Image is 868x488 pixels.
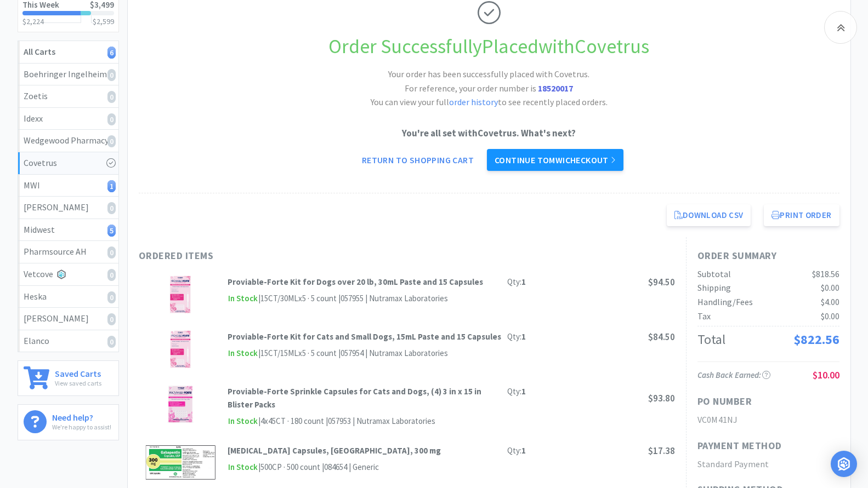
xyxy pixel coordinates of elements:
i: 0 [107,336,116,348]
h2: Standard Payment [697,457,839,472]
span: $94.50 [648,276,675,288]
span: In Stock [228,347,258,360]
strong: [MEDICAL_DATA] Capsules, [GEOGRAPHIC_DATA], 300 mg [228,445,441,456]
span: For reference, your order number is [405,83,573,94]
strong: All Carts [24,46,55,57]
img: dad17511b03a4a23a25f4392cf7b857d_194549.png [169,275,191,314]
a: Wedgewood Pharmacy0 [18,130,118,152]
img: db8038f8046249068e7cac703447463c_194541.png [169,330,192,369]
div: Total [697,329,725,350]
a: Vetcove0 [18,263,118,286]
div: [PERSON_NAME] [24,200,113,215]
h2: VC0M41NJ [697,413,839,427]
strong: Proviable-Forte Kit for Dogs over 20 lb, 30mL Paste and 15 Capsules [228,277,483,287]
div: Elanco [24,334,113,348]
span: $93.80 [648,392,675,404]
i: 0 [107,269,116,281]
strong: 1 [521,386,526,397]
a: Continue toMWIcheckout [487,149,623,171]
a: All Carts6 [18,41,118,64]
h1: Order Summary [697,248,839,264]
a: Return to Shopping Cart [354,149,481,171]
a: MWI1 [18,175,118,197]
p: View saved carts [55,378,101,388]
span: | 15CT/30MLx5 · 5 count [258,293,337,303]
a: Boehringer Ingelheim0 [18,64,118,86]
h2: Your order has been successfully placed with Covetrus. You can view your full to see recently pla... [325,67,654,110]
h1: PO Number [697,394,752,410]
span: In Stock [228,415,258,428]
div: Qty: [507,330,526,343]
p: We're happy to assist! [52,422,111,432]
i: 0 [107,291,116,303]
div: Qty: [507,444,526,457]
img: 5d8ad1b24965416abf37dbe9bff08630_792124.png [144,444,218,483]
img: 7ffc178b51984d37bc0f113051bd40ea_194562.png [167,385,194,423]
span: $10.00 [813,369,839,381]
strong: Proviable-Forte Sprinkle Capsules for Cats and Dogs, (4) 3 in x 15 in Blister Packs [228,386,481,410]
span: In Stock [228,461,258,474]
h6: Need help? [52,410,111,422]
a: Zoetis0 [18,85,118,108]
div: Vetcove [24,267,113,282]
div: | 084654 | Generic [320,461,379,474]
div: | 057954 | Nutramax Laboratories [337,347,448,360]
div: Boehringer Ingelheim [24,67,113,82]
a: Midwest5 [18,219,118,242]
h6: Saved Carts [55,366,101,378]
span: | 500CP · 500 count [258,462,320,472]
div: Zoetis [24,89,113,104]
h1: Payment Method [697,438,782,454]
span: In Stock [228,292,258,306]
span: $17.38 [648,445,675,457]
i: 1 [107,180,116,192]
div: | 057953 | Nutramax Laboratories [324,415,435,428]
span: | 15CT/15MLx5 · 5 count [258,348,337,358]
a: order history [449,96,498,107]
a: Pharmsource AH0 [18,241,118,263]
a: Elanco0 [18,330,118,352]
div: [PERSON_NAME] [24,312,113,326]
i: 0 [107,69,116,81]
div: Subtotal [697,267,731,282]
span: Cash Back Earned : [697,370,770,380]
strong: 18520017 [538,83,573,94]
div: Wedgewood Pharmacy [24,134,113,148]
a: [PERSON_NAME]0 [18,308,118,330]
h1: Order Successfully Placed with Covetrus [139,31,839,62]
h3: $ [93,18,114,25]
a: [PERSON_NAME]0 [18,197,118,219]
div: MWI [24,179,113,193]
h1: Ordered Items [139,248,468,264]
i: 0 [107,113,116,125]
div: Midwest [24,223,113,237]
a: Covetrus [18,152,118,175]
button: Print Order [764,204,839,226]
a: Download CSV [667,204,751,226]
span: $0.00 [821,282,839,293]
div: Qty: [507,385,526,398]
h2: This Week [22,1,59,9]
a: Saved CartsView saved carts [18,360,119,396]
div: Heska [24,290,113,304]
strong: 1 [521,331,526,342]
i: 0 [107,313,116,325]
div: Covetrus [24,156,113,170]
span: | 4x45CT · 180 count [258,416,324,426]
strong: 1 [521,445,526,456]
i: 0 [107,246,116,259]
a: Heska0 [18,286,118,308]
span: $84.50 [648,331,675,343]
div: Idexx [24,112,113,126]
div: Open Intercom Messenger [831,451,857,477]
i: 0 [107,135,116,147]
span: $822.56 [793,331,839,348]
div: Shipping [697,281,731,295]
i: 0 [107,202,116,214]
div: Qty: [507,275,526,289]
i: 6 [107,47,116,59]
p: You're all set with Covetrus . What's next? [139,126,839,141]
span: $4.00 [821,296,839,307]
i: 0 [107,91,116,103]
span: $818.56 [812,268,839,279]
